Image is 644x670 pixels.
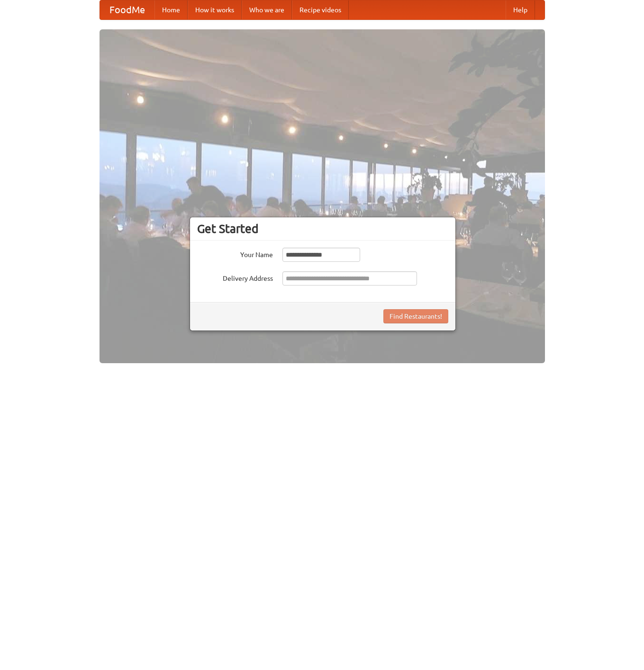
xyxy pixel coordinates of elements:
[188,0,242,19] a: How it works
[383,309,448,323] button: Find Restaurants!
[197,271,273,283] label: Delivery Address
[197,222,448,236] h3: Get Started
[197,248,273,259] label: Your Name
[154,0,188,19] a: Home
[100,0,154,19] a: FoodMe
[292,0,349,19] a: Recipe videos
[506,0,535,19] a: Help
[242,0,292,19] a: Who we are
